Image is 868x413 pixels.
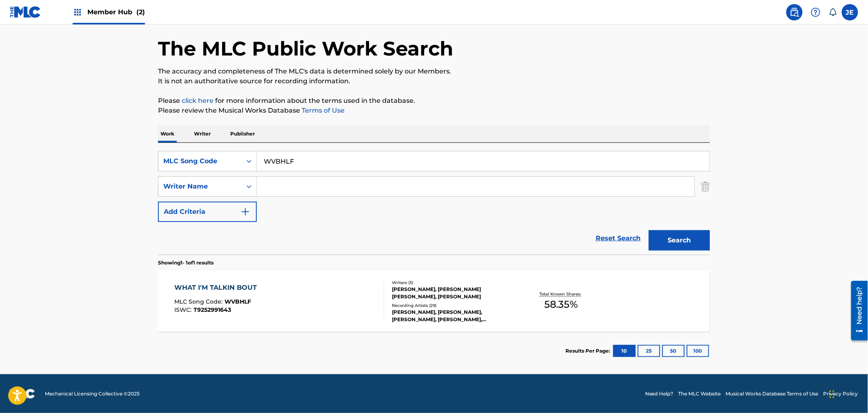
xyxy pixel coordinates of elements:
div: Writers ( 3 ) [392,280,515,286]
span: Member Hub [87,7,145,17]
div: Writer Name [163,182,237,191]
div: [PERSON_NAME], [PERSON_NAME] [PERSON_NAME], [PERSON_NAME] [392,286,515,300]
span: 58.35 % [545,297,578,312]
a: Public Search [786,4,803,20]
button: 50 [662,345,685,357]
p: Writer [191,125,213,142]
a: Musical Works Database Terms of Use [726,390,819,397]
a: Terms of Use [300,107,345,114]
a: Reset Search [592,229,645,247]
p: Please review the Musical Works Database [158,106,710,115]
img: logo [10,389,35,399]
button: 100 [687,345,709,357]
form: Search Form [158,151,710,255]
p: Publisher [228,125,257,142]
a: WHAT I'M TALKIN BOUTMLC Song Code:WVBHLFISWC:T9252991643Writers (3)[PERSON_NAME], [PERSON_NAME] [... [158,271,710,332]
iframe: Resource Center [845,278,868,343]
p: It is not an authoritative source for recording information. [158,76,710,86]
span: Mechanical Licensing Collective © 2025 [45,390,140,397]
button: Add Criteria [158,202,257,222]
a: click here [182,97,214,104]
div: Notifications [829,8,837,16]
button: 25 [638,345,660,357]
h1: The MLC Public Work Search [158,36,453,61]
div: WHAT I'M TALKIN BOUT [175,283,261,293]
div: Recording Artists ( 29 ) [392,302,515,309]
div: User Menu [842,4,858,20]
span: T9252991643 [194,306,231,313]
p: Total Known Shares: [539,291,583,297]
button: 10 [613,345,636,357]
a: The MLC Website [679,390,721,397]
img: MLC Logo [10,6,41,18]
img: Top Rightsholders [73,7,82,17]
img: help [811,7,821,17]
span: ISWC : [175,306,194,313]
a: Need Help? [645,390,674,397]
div: MLC Song Code [163,156,237,166]
div: Drag [830,382,835,406]
span: MLC Song Code : [175,298,225,305]
a: Privacy Policy [823,390,858,397]
p: Work [158,125,177,142]
button: Search [649,230,710,251]
iframe: Chat Widget [827,374,868,413]
div: Help [808,4,824,20]
span: (2) [136,8,145,16]
div: [PERSON_NAME], [PERSON_NAME], [PERSON_NAME], [PERSON_NAME], [PERSON_NAME] [392,309,515,323]
img: search [790,7,799,17]
img: Delete Criterion [701,176,710,197]
p: Showing 1 - 1 of 1 results [158,259,214,266]
p: The accuracy and completeness of The MLC's data is determined solely by our Members. [158,67,710,76]
img: 9d2ae6d4665cec9f34b9.svg [240,207,250,217]
span: WVBHLF [225,298,251,305]
p: Results Per Page: [565,347,612,355]
p: Please for more information about the terms used in the database. [158,96,710,106]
